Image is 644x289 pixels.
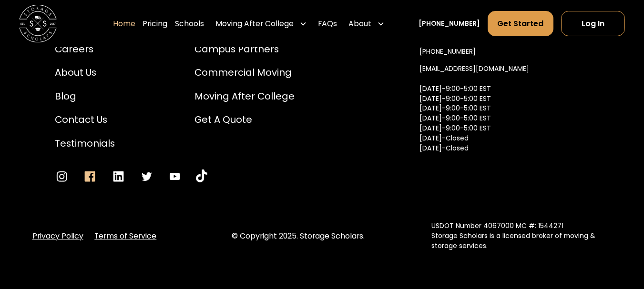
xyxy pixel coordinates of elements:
[168,169,182,184] a: Go to YouTube
[83,169,97,184] a: Go to Facebook
[143,10,167,37] a: Pricing
[232,230,412,242] div: © Copyright 2025. Storage Scholars.
[19,5,57,42] img: Storage Scholars main logo
[55,137,115,151] a: Testimonials
[140,169,154,184] a: Go to Twitter
[55,169,69,184] a: Go to Instagram
[55,113,115,127] a: Contact Us
[55,66,115,80] a: About Us
[196,169,207,184] a: Go to YouTube
[419,43,476,60] a: [PHONE_NUMBER]
[32,230,83,242] a: Privacy Policy
[419,60,529,176] a: [EMAIL_ADDRESS][DOMAIN_NAME][DATE]-9:00-5:00 EST[DATE]-9:00-5:00 EST[DATE]-9:00-5:00 EST[DATE]-9:...
[175,10,204,37] a: Schools
[561,11,625,36] a: Log In
[113,10,135,37] a: Home
[488,11,554,36] a: Get Started
[194,90,295,104] a: Moving After College
[55,90,115,104] a: Blog
[55,42,115,57] a: Careers
[215,18,294,30] div: Moving After College
[94,230,156,242] a: Terms of Service
[348,18,371,30] div: About
[194,113,295,127] a: Get a Quote
[212,10,310,37] div: Moving After College
[194,66,295,80] a: Commercial Moving
[19,5,57,42] a: home
[194,42,295,57] a: Campus Partners
[318,10,337,37] a: FAQs
[112,169,126,184] a: Go to LinkedIn
[431,221,612,250] div: USDOT Number 4067000 MC #: 1544271 Storage Scholars is a licensed broker of moving & storage serv...
[345,10,388,37] div: About
[419,19,480,29] a: [PHONE_NUMBER]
